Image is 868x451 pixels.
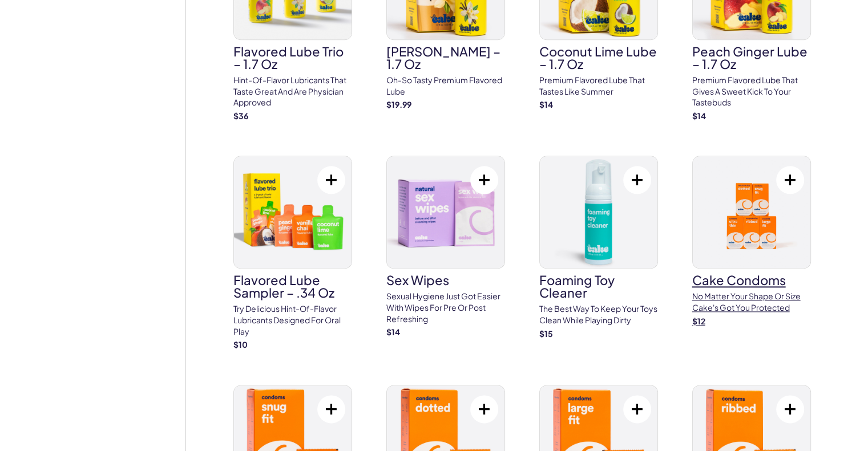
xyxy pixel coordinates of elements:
[234,156,352,268] img: Flavored Lube Sampler – .34 oz
[233,339,248,350] strong: $ 10
[387,156,504,268] img: sex wipes
[386,291,505,324] p: Sexual hygiene just got easier with wipes for pre or post refreshing
[233,75,352,108] p: Hint-of-flavor lubricants that taste great and are physician approved
[692,274,811,286] h3: Cake Condoms
[692,75,811,108] p: Premium Flavored Lube that gives a sweet kick to your tastebuds
[692,291,811,313] p: No matter your shape or size Cake's got you protected
[539,75,658,97] p: Premium Flavored Lube that tastes like summer
[233,45,352,70] h3: Flavored Lube Trio – 1.7 oz
[386,45,505,70] h3: [PERSON_NAME] – 1.7 oz
[692,156,811,327] a: Cake CondomsCake CondomsNo matter your shape or size Cake's got you protected$12
[386,156,505,338] a: sex wipessex wipesSexual hygiene just got easier with wipes for pre or post refreshing$14
[539,274,658,299] h3: Foaming Toy Cleaner
[539,99,553,109] strong: $ 14
[539,156,658,339] a: Foaming Toy CleanerFoaming Toy CleanerThe best way to keep your toys clean while playing dirty$15
[539,45,658,70] h3: Coconut Lime Lube – 1.7 oz
[692,111,706,121] strong: $ 14
[386,274,505,286] h3: sex wipes
[233,303,352,337] p: Try delicious hint-of-flavor lubricants designed for oral play
[693,156,810,268] img: Cake Condoms
[233,156,352,350] a: Flavored Lube Sampler – .34 ozFlavored Lube Sampler – .34 ozTry delicious hint-of-flavor lubrican...
[386,99,411,109] strong: $ 19.99
[386,327,400,337] strong: $ 14
[539,303,658,326] p: The best way to keep your toys clean while playing dirty
[233,111,248,121] strong: $ 36
[540,156,657,268] img: Foaming Toy Cleaner
[233,274,352,299] h3: Flavored Lube Sampler – .34 oz
[539,328,553,339] strong: $ 15
[386,75,505,97] p: Oh-so tasty Premium Flavored Lube
[692,316,705,326] strong: $ 12
[692,45,811,70] h3: Peach Ginger Lube – 1.7 oz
